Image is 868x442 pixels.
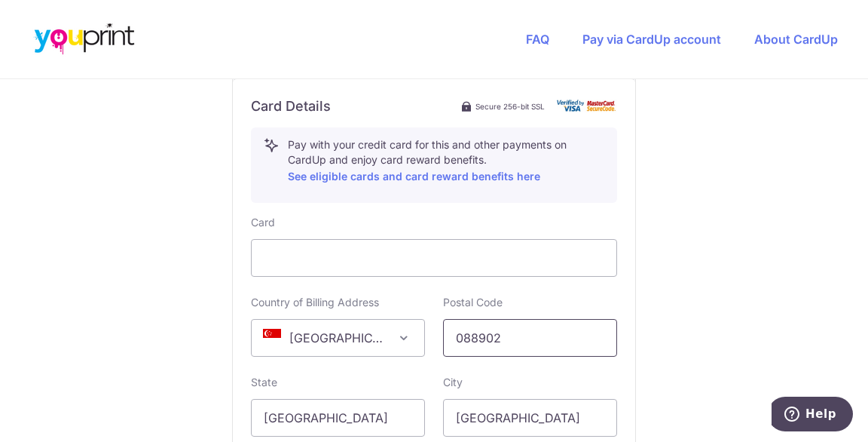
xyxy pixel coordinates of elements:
[582,32,721,47] a: Pay via CardUp account
[251,215,275,230] label: Card
[557,100,617,112] img: card secure
[251,375,277,390] label: State
[252,320,424,356] span: Singapore
[772,397,853,434] iframe: Opens a widget where you can find more information
[443,375,463,390] label: City
[251,97,331,115] h6: Card Details
[288,137,604,186] p: Pay with your credit card for this and other payments on CardUp and enjoy card reward benefits.
[475,100,545,112] span: Secure 256-bit SSL
[288,170,540,183] a: See eligible cards and card reward benefits here
[443,295,503,310] label: Postal Code
[526,32,549,47] a: FAQ
[754,32,838,47] a: About CardUp
[443,319,617,357] input: Example 123456
[264,249,604,267] iframe: Secure card payment input frame
[251,295,379,310] label: Country of Billing Address
[251,319,425,357] span: Singapore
